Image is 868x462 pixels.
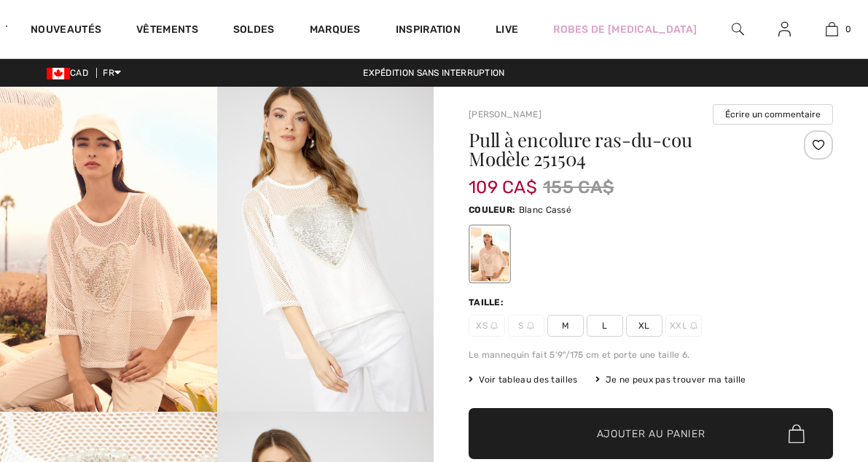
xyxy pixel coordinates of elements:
[233,23,275,39] a: Soldes
[469,205,515,215] span: Couleur:
[845,23,851,36] span: 0
[778,20,791,38] img: Mes infos
[490,322,498,329] img: ring-m.svg
[713,104,833,125] button: Écrire un commentaire
[519,205,571,215] span: Blanc Cassé
[732,20,744,38] img: recherche
[469,163,537,197] span: 109 CA$
[469,315,505,337] span: XS
[469,408,833,459] button: Ajouter au panier
[597,426,705,442] span: Ajouter au panier
[587,315,623,337] span: L
[47,68,70,79] img: Canadian Dollar
[553,22,697,37] a: Robes de [MEDICAL_DATA]
[469,373,578,386] span: Voir tableau des tailles
[469,348,833,361] div: Le mannequin fait 5'9"/175 cm et porte une taille 6.
[496,22,518,37] a: Live
[103,68,121,78] span: FR
[767,20,802,39] a: Se connecter
[217,87,434,412] img: Pull &agrave; Encolure Ras-du-Cou mod&egrave;le 251504. 2
[690,322,697,329] img: ring-m.svg
[826,20,838,38] img: Mon panier
[136,23,198,39] a: Vêtements
[508,315,544,337] span: S
[527,322,534,329] img: ring-m.svg
[310,23,361,39] a: Marques
[6,12,7,41] img: 1ère Avenue
[789,424,805,443] img: Bag.svg
[31,23,101,39] a: Nouveautés
[626,315,662,337] span: XL
[809,20,856,38] a: 0
[469,296,507,309] div: Taille:
[471,227,509,281] div: Blanc Cassé
[47,68,94,78] span: CAD
[665,315,702,337] span: XXL
[469,130,773,168] h1: Pull à encolure ras-du-cou Modèle 251504
[543,174,614,200] span: 155 CA$
[396,23,461,39] span: Inspiration
[469,109,541,120] a: [PERSON_NAME]
[595,373,746,386] div: Je ne peux pas trouver ma taille
[547,315,584,337] span: M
